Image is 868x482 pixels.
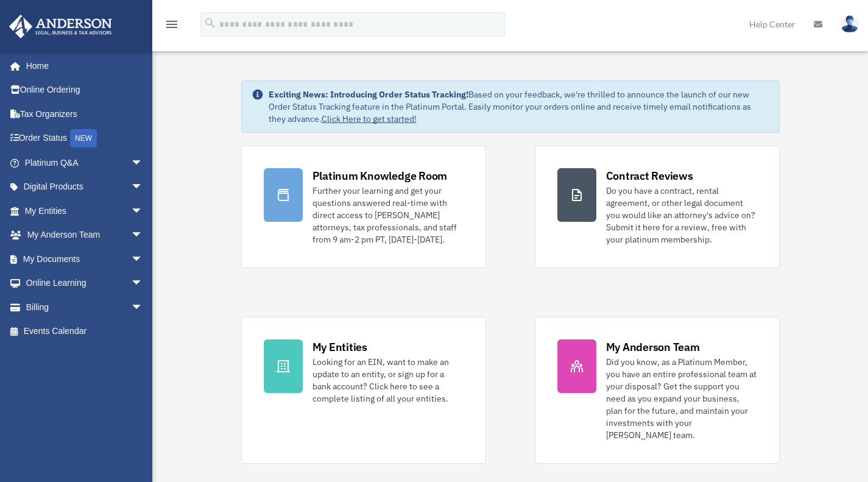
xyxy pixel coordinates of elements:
i: search [203,16,217,30]
span: arrow_drop_down [131,223,155,248]
img: Anderson Advisors Platinum Portal [5,15,116,38]
span: arrow_drop_down [131,151,155,175]
a: Billingarrow_drop_down [9,295,161,319]
span: arrow_drop_down [131,247,155,272]
a: Click Here to get started! [322,113,417,124]
div: Contract Reviews [606,168,693,183]
i: menu [164,17,179,32]
a: Digital Productsarrow_drop_down [9,175,161,199]
div: Based on your feedback, we're thrilled to announce the launch of our new Order Status Tracking fe... [269,88,769,125]
div: Did you know, as a Platinum Member, you have an entire professional team at your disposal? Get th... [606,356,757,441]
div: Looking for an EIN, want to make an update to an entity, or sign up for a bank account? Click her... [312,356,464,405]
a: Events Calendar [9,319,161,344]
span: arrow_drop_down [131,295,155,320]
div: Platinum Knowledge Room [312,168,448,183]
a: Tax Organizers [9,102,161,126]
div: Do you have a contract, rental agreement, or other legal document you would like an attorney's ad... [606,185,757,246]
a: My Anderson Team Did you know, as a Platinum Member, you have an entire professional team at your... [535,317,780,464]
div: My Anderson Team [606,339,700,355]
a: My Entitiesarrow_drop_down [9,199,161,223]
img: User Pic [841,15,859,33]
div: Further your learning and get your questions answered real-time with direct access to [PERSON_NAM... [312,185,464,246]
a: Platinum Q&Aarrow_drop_down [9,151,161,175]
a: Online Learningarrow_drop_down [9,271,161,296]
a: Contract Reviews Do you have a contract, rental agreement, or other legal document you would like... [535,146,780,268]
a: My Documentsarrow_drop_down [9,247,161,271]
div: My Entities [312,339,367,355]
span: arrow_drop_down [131,175,155,200]
a: Platinum Knowledge Room Further your learning and get your questions answered real-time with dire... [241,146,486,268]
div: NEW [70,129,97,147]
a: Online Ordering [9,78,161,102]
a: My Entities Looking for an EIN, want to make an update to an entity, or sign up for a bank accoun... [241,317,486,464]
strong: Exciting News: Introducing Order Status Tracking! [269,89,468,100]
a: Home [9,54,155,78]
span: arrow_drop_down [131,199,155,224]
a: menu [164,21,179,32]
span: arrow_drop_down [131,271,155,296]
a: Order StatusNEW [9,126,161,151]
a: My Anderson Teamarrow_drop_down [9,223,161,247]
